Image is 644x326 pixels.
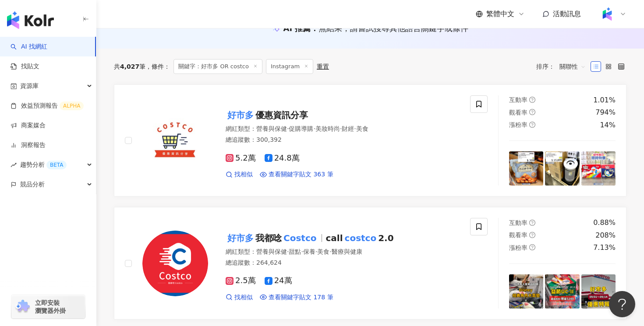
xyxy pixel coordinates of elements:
[260,293,333,302] a: 查看關鍵字貼文 178 筆
[226,125,460,133] div: 網紅類型 ：
[234,293,253,302] span: 找相似
[486,9,514,19] span: 繁體中文
[11,62,39,71] a: 找貼文
[11,102,84,110] a: 效益預測報告ALPHA
[269,170,333,179] span: 查看關鍵字貼文 363 筆
[142,231,208,296] img: KOL Avatar
[593,218,616,228] div: 0.88%
[226,231,255,245] mark: 好市多
[343,231,379,245] mark: costco
[226,293,253,302] a: 找相似
[529,232,535,238] span: question-circle
[226,259,460,267] div: 總追蹤數 ： 264,624
[545,151,579,186] img: post-image
[315,125,340,132] span: 美妝時尚
[595,108,616,117] div: 794%
[340,125,342,132] span: ·
[581,151,616,186] img: post-image
[593,95,616,105] div: 1.01%
[11,141,46,150] a: 洞察報告
[289,125,313,132] span: 促購導購
[609,291,635,317] iframe: Help Scout Beacon - Open
[509,231,527,238] span: 觀看率
[265,276,292,285] span: 24萬
[509,121,527,128] span: 漲粉率
[114,84,626,197] a: KOL Avatar好市多優惠資訊分享網紅類型：營養與保健·促購導購·美妝時尚·財經·美食總追蹤數：300,3925.2萬24.8萬找相似查看關鍵字貼文 363 筆互動率question-cir...
[120,63,139,70] span: 4,027
[145,63,170,70] span: 條件 ：
[14,300,31,314] img: chrome extension
[20,76,39,96] span: 資源庫
[315,248,317,255] span: ·
[226,154,256,163] span: 5.2萬
[46,161,67,169] div: BETA
[600,120,616,130] div: 14%
[226,248,460,256] div: 網紅類型 ：
[332,248,362,255] span: 醫療與健康
[317,248,329,255] span: 美食
[342,125,354,132] span: 財經
[329,248,331,255] span: ·
[529,244,535,250] span: question-circle
[301,248,303,255] span: ·
[536,60,591,74] div: 排序：
[282,231,318,245] mark: Costco
[581,274,616,308] img: post-image
[509,244,527,251] span: 漲粉率
[326,233,343,243] span: call
[7,11,54,29] img: logo
[509,96,527,103] span: 互動率
[289,248,301,255] span: 甜點
[265,154,300,163] span: 24.8萬
[509,109,527,116] span: 觀看率
[529,220,535,226] span: question-circle
[114,207,626,319] a: KOL Avatar好市多我都唸Costcocallcostco2.0網紅類型：營養與保健·甜點·保養·美食·醫療與健康總追蹤數：264,6242.5萬24萬找相似查看關鍵字貼文 178 筆互動...
[226,276,256,285] span: 2.5萬
[266,59,313,74] span: Instagram
[142,108,208,173] img: KOL Avatar
[256,125,287,132] span: 營養與保健
[255,110,308,120] span: 優惠資訊分享
[226,108,255,122] mark: 好市多
[226,170,253,179] a: 找相似
[226,136,460,144] div: 總追蹤數 ： 300,392
[553,10,581,18] span: 活動訊息
[11,162,17,168] span: rise
[20,175,45,194] span: 競品分析
[114,63,145,70] div: 共 筆
[545,274,579,308] img: post-image
[313,125,315,132] span: ·
[20,155,67,175] span: 趨勢分析
[317,63,329,70] div: 重置
[529,109,535,115] span: question-circle
[509,274,543,308] img: post-image
[595,231,616,240] div: 208%
[356,125,368,132] span: 美食
[234,170,253,179] span: 找相似
[509,219,527,226] span: 互動率
[287,125,289,132] span: ·
[599,6,616,22] img: Kolr%20app%20icon%20%281%29.png
[260,170,333,179] a: 查看關鍵字貼文 363 筆
[287,248,289,255] span: ·
[303,248,315,255] span: 保養
[509,151,543,186] img: post-image
[269,293,333,302] span: 查看關鍵字貼文 178 筆
[256,248,287,255] span: 營養與保健
[593,243,616,252] div: 7.13%
[529,97,535,103] span: question-circle
[11,121,46,130] a: 商案媒合
[378,233,393,243] span: 2.0
[559,60,586,74] span: 關聯性
[255,233,282,243] span: 我都唸
[354,125,356,132] span: ·
[11,295,85,319] a: chrome extension立即安裝 瀏覽器外掛
[11,42,47,51] a: searchAI 找網紅
[35,299,66,315] span: 立即安裝 瀏覽器外掛
[529,122,535,128] span: question-circle
[318,24,468,33] span: 無結果，請嘗試搜尋其他語言關鍵字或條件
[173,59,262,74] span: 關鍵字：好市多 OR costco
